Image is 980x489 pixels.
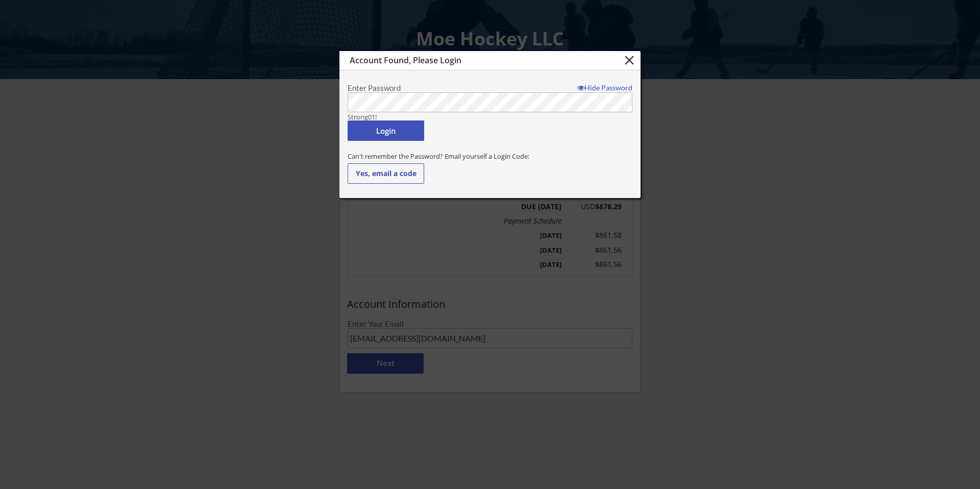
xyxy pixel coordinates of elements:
[348,120,424,141] button: Login
[348,163,424,184] button: Yes, email a code
[348,84,570,92] div: Enter Password
[621,53,638,68] button: close
[571,84,632,91] div: Hide Password
[348,112,632,121] div: Strong01!
[350,56,593,65] div: Account Found, Please Login
[348,152,632,161] div: Can't remember the Password? Email yourself a Login Code:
